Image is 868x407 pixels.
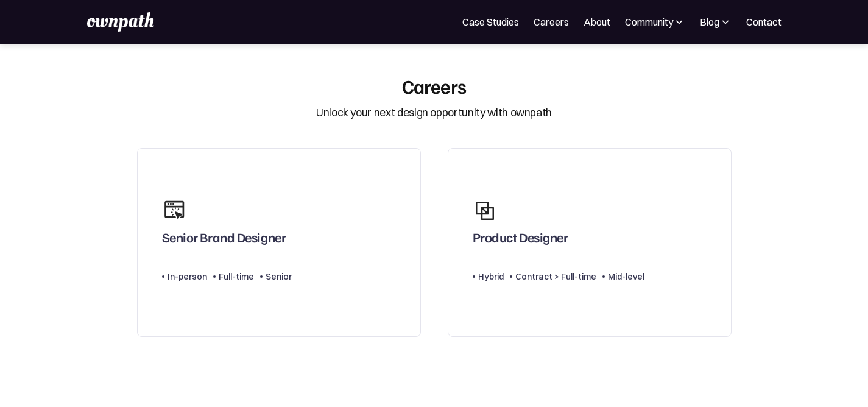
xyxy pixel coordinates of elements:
div: Community [625,15,673,29]
div: Senior [266,269,292,284]
div: Senior Brand Designer [162,229,286,251]
a: Product DesignerHybridContract > Full-timeMid-level [448,148,732,338]
div: Mid-level [608,269,644,284]
a: About [584,15,610,29]
div: Careers [402,74,467,97]
a: Senior Brand DesignerIn-personFull-timeSenior [137,148,421,338]
a: Contact [746,15,782,29]
div: Unlock your next design opportunity with ownpath [316,105,552,121]
div: Full-time [219,269,254,284]
div: Blog [700,15,732,29]
div: Community [625,15,685,29]
div: Blog [700,15,719,29]
div: Contract > Full-time [515,269,596,284]
a: Careers [534,15,569,29]
div: Hybrid [478,269,504,284]
div: Product Designer [473,229,568,251]
a: Case Studies [462,15,519,29]
div: In-person [168,269,207,284]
